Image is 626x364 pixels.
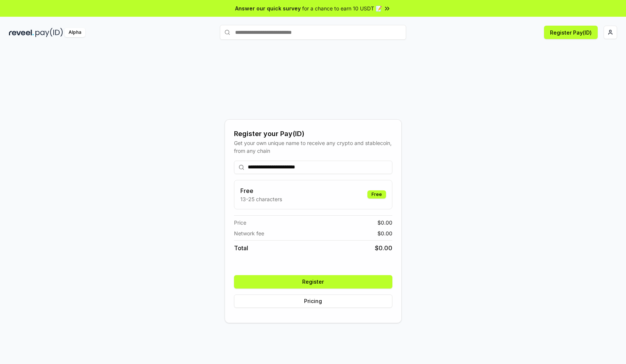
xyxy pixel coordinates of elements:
div: Register your Pay(ID) [234,129,392,139]
span: Total [234,244,248,252]
button: Register Pay(ID) [544,26,598,39]
div: Alpha [64,28,85,37]
span: Price [234,219,246,226]
span: $ 0.00 [377,229,392,237]
span: $ 0.00 [375,244,392,252]
h3: Free [240,186,282,195]
span: $ 0.00 [377,219,392,226]
button: Register [234,275,392,289]
p: 13-25 characters [240,195,282,203]
div: Get your own unique name to receive any crypto and stablecoin, from any chain [234,139,392,155]
img: reveel_dark [9,28,34,37]
span: Answer our quick survey [235,4,301,12]
span: for a chance to earn 10 USDT 📝 [302,4,382,12]
button: Pricing [234,294,392,308]
img: pay_id [35,28,63,37]
div: Free [367,190,386,199]
span: Network fee [234,229,264,237]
